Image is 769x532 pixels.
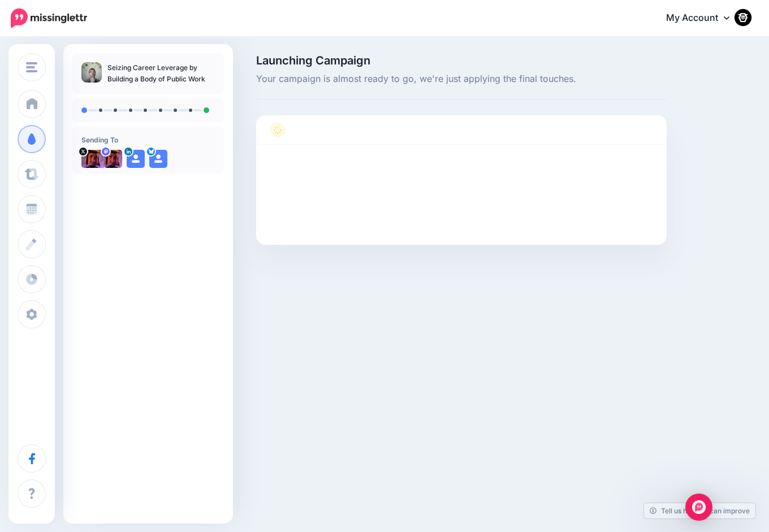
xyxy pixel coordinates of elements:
img: user_default_image.png [127,150,145,168]
span: Launching Campaign [256,55,667,66]
div: Open Intercom Messenger [685,494,712,521]
img: menu.png [26,62,37,72]
h4: Sending To [81,136,215,144]
p: Seizing Career Leverage by Building a Body of Public Work [107,62,215,85]
img: 83642e166c72f455-88614.jpg [104,150,122,168]
img: Missinglettr [11,8,87,28]
img: 9ce28fd168e98ee08c5142f94bd5b92b_thumb.jpg [81,62,102,83]
img: user_default_image.png [149,150,167,168]
a: My Account [655,5,752,32]
img: BHFunHouse-19603.jpg [81,150,106,168]
span: Your campaign is almost ready to go, we're just applying the final touches. [256,72,667,86]
a: Tell us how we can improve [644,503,755,518]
